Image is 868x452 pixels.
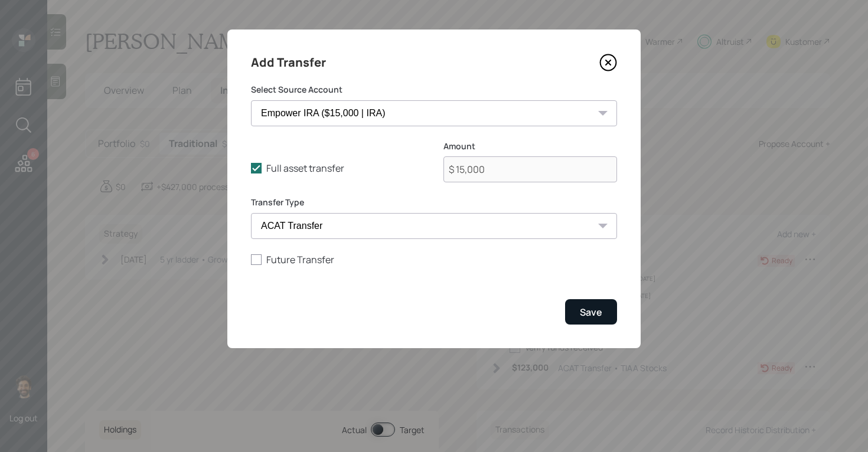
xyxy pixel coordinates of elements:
[251,196,617,208] label: Transfer Type
[580,306,602,319] div: Save
[251,253,617,266] label: Future Transfer
[251,162,425,175] label: Full asset transfer
[251,84,617,96] label: Select Source Account
[443,140,617,152] label: Amount
[565,299,617,325] button: Save
[251,53,326,72] h4: Add Transfer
